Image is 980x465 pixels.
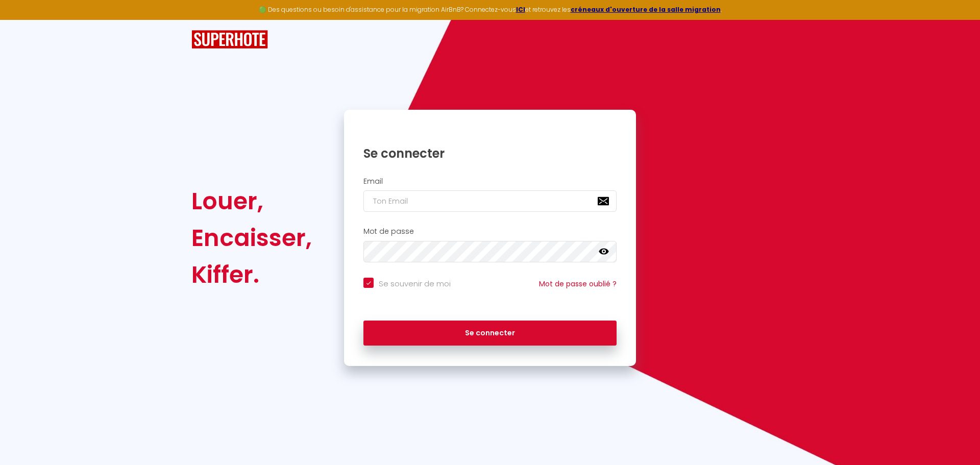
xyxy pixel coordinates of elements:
div: Kiffer. [191,256,312,293]
input: Ton Email [363,190,617,212]
h2: Mot de passe [363,227,617,236]
div: Encaisser, [191,219,312,256]
a: créneaux d'ouverture de la salle migration [571,5,721,14]
div: Louer, [191,183,312,219]
a: ICI [516,5,525,14]
img: SuperHote logo [191,30,268,49]
button: Se connecter [363,321,617,346]
h2: Email [363,177,617,186]
a: Mot de passe oublié ? [539,279,617,289]
h1: Se connecter [363,145,617,161]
